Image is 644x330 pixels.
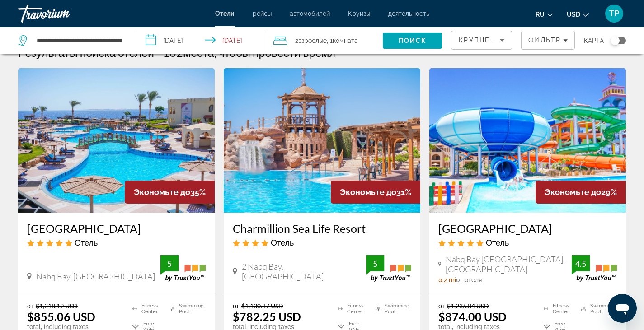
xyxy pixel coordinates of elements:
span: Отель [75,237,98,247]
del: $1,130.87 USD [241,302,283,310]
li: Swimming Pool [371,302,411,316]
span: ru [536,11,545,18]
span: от отеля [456,276,482,284]
li: Fitness Center [334,302,371,316]
span: 0.2 mi [438,276,456,284]
a: автомобилей [290,10,330,17]
span: от [233,302,239,310]
div: 4.5 [572,258,590,269]
a: [GEOGRAPHIC_DATA] [438,222,617,235]
input: Search hotel destination [36,34,122,47]
li: Fitness Center [539,302,577,316]
div: 5 star Hotel [27,237,206,247]
span: Nabq Bay [GEOGRAPHIC_DATA], [GEOGRAPHIC_DATA] [446,254,572,274]
div: 29% [536,181,626,204]
div: 35% [125,181,215,204]
a: Круизы [348,10,370,17]
span: карта [584,34,604,47]
ins: $855.06 USD [27,310,95,323]
a: деятельность [388,10,429,17]
img: Charmillion Club Resort [18,68,215,213]
span: TP [609,9,619,18]
span: Фильтр [528,37,561,44]
span: 2 [295,34,327,47]
span: Крупнейшие сбережения [459,37,569,44]
a: Travorium [18,2,108,25]
img: Charmillion Gardens Aqua Park [429,68,626,213]
a: [GEOGRAPHIC_DATA] [27,222,206,235]
div: 5 star Hotel [438,237,617,247]
span: Экономьте до [134,187,190,197]
a: рейсы [253,10,272,17]
button: User Menu [602,4,626,23]
button: Toggle map [604,37,626,45]
button: Change language [536,8,553,21]
li: Fitness Center [128,302,165,316]
div: 31% [331,181,420,204]
span: USD [567,11,580,18]
button: Search [383,33,442,49]
img: TrustYou guest rating badge [366,255,411,282]
span: Взрослые [298,37,327,44]
span: Комната [333,37,358,44]
a: Charmillion Sea Life Resort [233,222,411,235]
span: Отель [486,237,509,247]
button: Select check in and out date [136,27,264,54]
li: Swimming Pool [577,302,617,316]
del: $1,236.84 USD [447,302,489,310]
button: Change currency [567,8,589,21]
span: от [438,302,445,310]
li: Swimming Pool [165,302,206,316]
img: TrustYou guest rating badge [160,255,206,282]
span: 2 Nabq Bay, [GEOGRAPHIC_DATA] [242,261,366,281]
div: 4 star Hotel [233,237,411,247]
del: $1,318.19 USD [36,302,78,310]
span: Экономьте до [545,187,601,197]
a: Отели [215,10,235,17]
mat-select: Sort by [459,35,504,46]
span: , 1 [327,34,358,47]
span: Nabq Bay, [GEOGRAPHIC_DATA] [36,271,155,281]
img: TrustYou guest rating badge [572,255,617,282]
span: Отель [271,237,294,247]
button: Filters [521,31,575,50]
img: Charmillion Sea Life Resort [224,68,420,213]
div: 5 [160,258,179,269]
ins: $782.25 USD [233,310,301,323]
ins: $874.00 USD [438,310,507,323]
span: Экономьте до [340,187,396,197]
div: 5 [366,258,384,269]
button: Travelers: 2 adults, 0 children [264,27,383,54]
span: Поиск [399,37,427,44]
span: от [27,302,33,310]
iframe: Кнопка запуска окна обмена сообщениями [608,294,637,323]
